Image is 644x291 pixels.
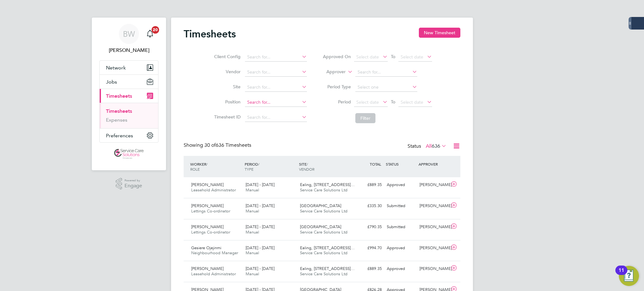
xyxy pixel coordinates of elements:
[92,18,166,170] nav: Main navigation
[144,24,156,44] a: 20
[389,98,397,106] span: To
[401,99,423,105] span: Select date
[356,99,379,105] span: Select date
[191,250,238,255] span: Neighbourhood Manager
[99,47,158,54] span: Bethany Wiles
[323,54,351,59] label: Approved On
[432,143,440,149] span: 636
[317,69,346,75] label: Approver
[389,52,397,61] span: To
[300,271,347,277] span: Service Care Solutions Ltd
[300,203,341,208] span: [GEOGRAPHIC_DATA]
[246,229,259,235] span: Manual
[245,113,307,122] input: Search for...
[246,208,259,214] span: Manual
[384,180,417,190] div: Approved
[300,250,347,255] span: Service Care Solutions Ltd
[114,149,144,159] img: servicecare-logo-retina.png
[100,103,158,128] div: Timesheets
[106,108,132,114] a: Timesheets
[355,113,375,123] button: Filter
[245,98,307,107] input: Search for...
[99,24,158,54] a: BW[PERSON_NAME]
[245,53,307,62] input: Search for...
[300,245,355,250] span: Ealing, [STREET_ADDRESS]…
[190,167,200,172] span: ROLE
[299,167,314,172] span: VENDOR
[246,203,275,208] span: [DATE] - [DATE]
[191,208,230,214] span: Lettings Co-ordinator
[300,224,341,229] span: [GEOGRAPHIC_DATA]
[246,266,275,271] span: [DATE] - [DATE]
[189,158,243,175] div: WORKER
[245,68,307,77] input: Search for...
[417,158,450,170] div: APPROVER
[356,54,379,60] span: Select date
[323,99,351,105] label: Period
[212,99,241,105] label: Position
[116,178,142,190] a: Powered byEngage
[99,149,158,159] a: Go to home page
[370,162,381,167] span: TOTAL
[191,203,224,208] span: [PERSON_NAME]
[619,266,639,286] button: Open Resource Center, 11 new notifications
[384,201,417,211] div: Submitted
[246,224,275,229] span: [DATE] - [DATE]
[191,271,236,277] span: Leasehold Administrator
[123,30,135,38] span: BW
[191,229,230,235] span: Lettings Co-ordinator
[300,182,355,187] span: Ealing, [STREET_ADDRESS]…
[106,117,127,123] a: Expenses
[184,142,253,149] div: Showing
[355,83,417,92] input: Select one
[619,270,624,278] div: 11
[106,65,126,71] span: Network
[191,224,224,229] span: [PERSON_NAME]
[245,83,307,92] input: Search for...
[352,243,384,253] div: £994.70
[384,222,417,232] div: Submitted
[100,89,158,103] button: Timesheets
[417,222,450,232] div: [PERSON_NAME]
[300,187,347,193] span: Service Care Solutions Ltd
[100,75,158,89] button: Jobs
[426,143,447,149] label: All
[125,183,142,189] span: Engage
[204,142,216,148] span: 30 of
[100,61,158,74] button: Network
[258,162,259,167] span: /
[184,28,236,40] h2: Timesheets
[246,271,259,277] span: Manual
[307,162,308,167] span: /
[152,26,159,34] span: 20
[352,222,384,232] div: £790.35
[384,264,417,274] div: Approved
[191,266,224,271] span: [PERSON_NAME]
[352,201,384,211] div: £335.30
[300,208,347,214] span: Service Care Solutions Ltd
[355,68,417,77] input: Search for...
[106,133,133,139] span: Preferences
[408,142,448,151] div: Status
[212,114,241,120] label: Timesheet ID
[212,54,241,59] label: Client Config
[300,229,347,235] span: Service Care Solutions Ltd
[191,182,224,187] span: [PERSON_NAME]
[100,129,158,142] button: Preferences
[384,158,417,170] div: STATUS
[401,54,423,60] span: Select date
[243,158,297,175] div: PERIOD
[352,264,384,274] div: £889.35
[417,243,450,253] div: [PERSON_NAME]
[384,243,417,253] div: Approved
[125,178,142,183] span: Powered by
[212,69,241,74] label: Vendor
[417,180,450,190] div: [PERSON_NAME]
[206,162,208,167] span: /
[106,93,132,99] span: Timesheets
[191,245,221,250] span: Gesiere Ojejinmi
[323,84,351,90] label: Period Type
[246,250,259,255] span: Manual
[417,264,450,274] div: [PERSON_NAME]
[352,180,384,190] div: £889.35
